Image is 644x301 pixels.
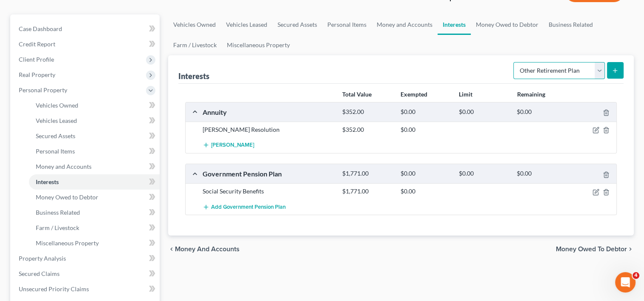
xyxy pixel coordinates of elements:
[36,102,78,109] span: Vehicles Owned
[396,170,455,178] div: $0.00
[29,205,160,220] a: Business Related
[12,281,160,297] a: Unsecured Priority Claims
[198,169,338,178] div: Government Pension Plan
[36,209,80,216] span: Business Related
[29,220,160,236] a: Farm / Livestock
[198,125,338,134] div: [PERSON_NAME] Resolution
[438,14,471,35] a: Interests
[198,108,338,116] div: Annuity
[203,199,286,215] button: Add Government Pension Plan
[36,239,99,247] span: Miscellaneous Property
[338,108,396,116] div: $352.00
[556,246,634,253] button: Money Owed to Debtor chevron_right
[454,108,512,116] div: $0.00
[19,86,67,94] span: Personal Property
[29,236,160,251] a: Miscellaneous Property
[19,25,62,32] span: Case Dashboard
[459,91,472,98] strong: Limit
[272,14,322,35] a: Secured Assets
[342,91,372,98] strong: Total Value
[221,14,272,35] a: Vehicles Leased
[517,91,545,98] strong: Remaining
[36,193,98,201] span: Money Owed to Debtor
[29,128,160,144] a: Secured Assets
[29,113,160,128] a: Vehicles Leased
[512,170,571,178] div: $0.00
[178,71,209,81] div: Interests
[19,40,55,48] span: Credit Report
[12,266,160,281] a: Secured Claims
[633,272,639,279] span: 4
[203,137,254,153] button: [PERSON_NAME]
[615,272,635,292] iframe: Intercom live chat
[12,37,160,52] a: Credit Report
[19,56,54,63] span: Client Profile
[211,142,254,149] span: [PERSON_NAME]
[471,14,544,35] a: Money Owed to Debtor
[19,270,60,277] span: Secured Claims
[168,246,175,253] i: chevron_left
[36,163,92,170] span: Money and Accounts
[211,204,286,210] span: Add Government Pension Plan
[627,246,634,253] i: chevron_right
[29,174,160,190] a: Interests
[454,170,512,178] div: $0.00
[222,35,295,55] a: Miscellaneous Property
[36,178,59,185] span: Interests
[36,148,75,155] span: Personal Items
[36,117,77,124] span: Vehicles Leased
[512,108,571,116] div: $0.00
[198,187,338,196] div: Social Security Benefits
[36,132,75,139] span: Secured Assets
[168,14,221,35] a: Vehicles Owned
[322,14,372,35] a: Personal Items
[168,35,222,55] a: Farm / Livestock
[544,14,598,35] a: Business Related
[396,187,455,196] div: $0.00
[401,91,427,98] strong: Exempted
[338,187,396,196] div: $1,771.00
[175,246,240,253] span: Money and Accounts
[36,224,79,231] span: Farm / Livestock
[29,190,160,205] a: Money Owed to Debtor
[556,246,627,253] span: Money Owed to Debtor
[372,14,438,35] a: Money and Accounts
[29,144,160,159] a: Personal Items
[338,125,396,134] div: $352.00
[29,98,160,113] a: Vehicles Owned
[396,108,455,116] div: $0.00
[19,71,55,78] span: Real Property
[168,246,240,253] button: chevron_left Money and Accounts
[12,21,160,37] a: Case Dashboard
[12,251,160,266] a: Property Analysis
[396,125,455,134] div: $0.00
[29,159,160,174] a: Money and Accounts
[19,285,89,292] span: Unsecured Priority Claims
[338,170,396,178] div: $1,771.00
[19,255,66,262] span: Property Analysis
